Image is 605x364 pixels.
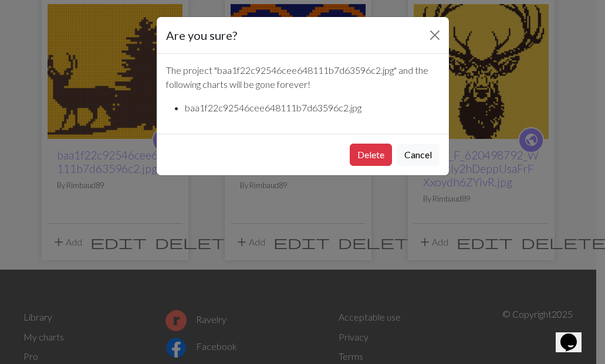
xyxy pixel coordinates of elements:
button: Close [425,26,444,45]
button: Cancel [397,144,440,166]
h5: Are you sure? [166,26,237,44]
iframe: chat widget [556,317,593,352]
button: Delete [350,144,392,166]
li: baa1f22c92546cee648111b7d63596c2.jpg [185,101,440,115]
p: The project " baa1f22c92546cee648111b7d63596c2.jpg " and the following charts will be gone forever! [166,63,440,91]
